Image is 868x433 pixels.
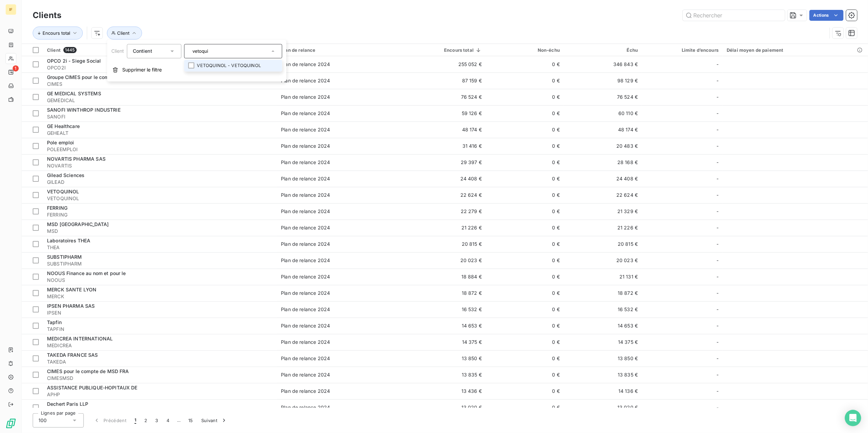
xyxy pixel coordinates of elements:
td: 98 129 € [564,73,642,89]
td: 0 € [486,154,564,171]
td: 59 126 € [404,105,486,122]
span: Gilead Sciences [47,172,84,178]
td: 60 110 € [564,105,642,122]
button: Suivant [197,413,232,428]
span: SUBSTIPHARM [47,260,273,267]
span: DECHERT [47,407,273,414]
span: NOVARTIS [47,162,273,169]
span: NOOUS [47,277,273,284]
div: Plan de relance 2024 [281,339,330,346]
div: Plan de relance 2024 [281,61,330,68]
span: MERCK SANTE LYON [47,287,96,292]
span: Pole emploi [47,140,74,145]
div: Encours total [408,47,482,53]
span: VETOQUINOL [47,195,273,202]
td: 21 131 € [564,269,642,285]
td: 0 € [486,105,564,122]
td: 48 174 € [404,122,486,138]
span: SANOFI WINTHROP INDUSTRIE [47,107,121,113]
div: Plan de relance 2024 [281,143,330,149]
span: - [716,388,719,395]
span: MSD [GEOGRAPHIC_DATA] [47,221,109,227]
td: 16 532 € [404,301,486,318]
td: 0 € [486,285,564,301]
div: Plan de relance 2024 [281,94,330,100]
span: - [716,159,719,166]
img: Logo LeanPay [5,418,16,429]
span: Client [117,30,129,36]
td: 31 416 € [404,138,486,154]
td: 13 850 € [404,350,486,367]
td: 0 € [486,203,564,220]
td: 0 € [486,383,564,399]
td: 13 835 € [564,367,642,383]
span: CIMES pour le compte de MSD FRA [47,368,129,374]
td: 21 329 € [564,203,642,220]
td: 20 815 € [404,236,486,252]
td: 13 436 € [404,383,486,399]
button: 1 [130,413,140,428]
div: Plan de relance 2024 [281,388,330,395]
span: GEMEDICAL [47,97,273,104]
td: 21 226 € [404,220,486,236]
td: 0 € [486,350,564,367]
span: - [716,143,719,149]
span: - [716,306,719,313]
span: - [716,208,719,215]
span: - [716,339,719,346]
button: Encours total [33,27,83,39]
span: - [716,77,719,84]
div: Plan de relance 2024 [281,77,330,84]
span: TAKEDA [47,358,273,365]
button: 4 [162,413,173,428]
div: Open Intercom Messenger [845,410,861,426]
td: 0 € [486,334,564,350]
span: Laboratoires THEA [47,238,91,243]
div: Plan de relance 2024 [281,355,330,362]
span: - [716,322,719,329]
span: - [716,126,719,133]
div: Plan de relance 2024 [281,175,330,182]
td: 0 € [486,399,564,416]
span: - [716,404,719,411]
td: 13 835 € [404,367,486,383]
td: 0 € [486,138,564,154]
td: 0 € [486,89,564,105]
span: VETOQUINOL [47,189,79,194]
span: - [716,94,719,100]
span: Client [111,48,124,54]
span: - [716,257,719,264]
td: 0 € [486,220,564,236]
div: IF [5,4,16,15]
span: FERRING [47,211,273,218]
td: 76 524 € [404,89,486,105]
td: 0 € [486,367,564,383]
td: 87 159 € [404,73,486,89]
td: 0 € [486,187,564,203]
span: - [716,224,719,231]
span: SANOFI [47,113,273,120]
div: Plan de relance 2024 [281,404,330,411]
div: Plan de relance 2024 [281,257,330,264]
span: OPCO2I [47,64,273,71]
td: 20 023 € [404,252,486,269]
td: 14 136 € [564,383,642,399]
td: 18 872 € [404,285,486,301]
span: - [716,192,719,198]
button: Client [107,27,142,39]
td: 16 532 € [564,301,642,318]
td: 24 408 € [564,171,642,187]
td: 13 850 € [564,350,642,367]
span: - [716,371,719,378]
td: 0 € [486,171,564,187]
span: POLEEMPLOI [47,146,273,153]
td: 0 € [486,122,564,138]
span: GILEAD [47,179,273,186]
span: IPSEN PHARMA SAS [47,303,95,309]
span: MERCK [47,293,273,300]
td: 0 € [486,73,564,89]
span: Groupe CIMES pour le compte de [47,74,124,80]
td: 22 624 € [404,187,486,203]
li: VETOQUINOL - VETOQUINOL [184,60,282,71]
td: 22 279 € [404,203,486,220]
